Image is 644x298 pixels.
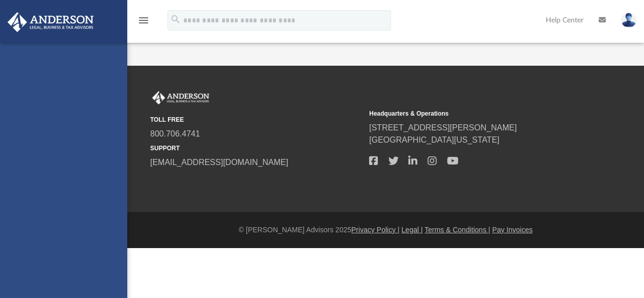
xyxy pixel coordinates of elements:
[5,12,97,32] img: Anderson Advisors Platinum Portal
[150,91,211,104] img: Anderson Advisors Platinum Portal
[621,13,636,28] img: User Pic
[150,144,362,153] small: SUPPORT
[402,226,423,234] a: Legal |
[351,226,400,234] a: Privacy Policy |
[150,115,362,124] small: TOLL FREE
[150,129,200,138] a: 800.706.4741
[369,123,517,132] a: [STREET_ADDRESS][PERSON_NAME]
[492,226,533,234] a: Pay Invoices
[150,158,288,167] a: [EMAIL_ADDRESS][DOMAIN_NAME]
[127,225,644,235] div: © [PERSON_NAME] Advisors 2025
[425,226,490,234] a: Terms & Conditions |
[170,14,181,25] i: search
[137,14,150,26] i: menu
[369,136,499,144] a: [GEOGRAPHIC_DATA][US_STATE]
[137,19,150,26] a: menu
[369,109,581,118] small: Headquarters & Operations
